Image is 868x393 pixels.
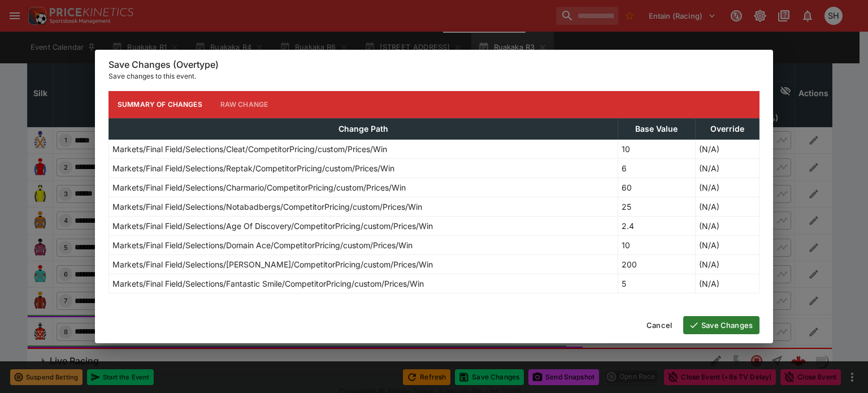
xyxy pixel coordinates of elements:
td: 200 [618,254,695,274]
td: 60 [618,178,695,197]
button: Cancel [640,316,679,334]
td: (N/A) [695,158,759,178]
th: Override [695,118,759,139]
button: Raw Change [211,91,277,118]
td: 6 [618,158,695,178]
p: Markets/Final Field/Selections/Reptak/CompetitorPricing/custom/Prices/Win [112,162,394,174]
p: Markets/Final Field/Selections/Domain Ace/CompetitorPricing/custom/Prices/Win [112,239,413,251]
p: Markets/Final Field/Selections/[PERSON_NAME]/CompetitorPricing/custom/Prices/Win [112,258,433,270]
td: (N/A) [695,139,759,158]
td: (N/A) [695,235,759,254]
p: Markets/Final Field/Selections/Charmario/CompetitorPricing/custom/Prices/Win [112,182,406,193]
p: Markets/Final Field/Selections/Age Of Discovery/CompetitorPricing/custom/Prices/Win [112,220,433,232]
td: (N/A) [695,197,759,216]
button: Summary of Changes [108,91,211,118]
th: Change Path [109,118,618,139]
p: Save changes to this event. [108,71,759,82]
p: Markets/Final Field/Selections/Notabadbergs/CompetitorPricing/custom/Prices/Win [112,201,422,213]
td: 10 [618,139,695,158]
td: 5 [618,274,695,293]
p: Markets/Final Field/Selections/Cleat/CompetitorPricing/custom/Prices/Win [112,143,387,155]
td: (N/A) [695,216,759,235]
td: (N/A) [695,178,759,197]
th: Base Value [618,118,695,139]
td: 10 [618,235,695,254]
p: Markets/Final Field/Selections/Fantastic Smile/CompetitorPricing/custom/Prices/Win [112,278,424,290]
td: 25 [618,197,695,216]
td: (N/A) [695,254,759,274]
td: 2.4 [618,216,695,235]
td: (N/A) [695,274,759,293]
h6: Save Changes (Overtype) [108,59,759,71]
button: Save Changes [683,316,759,334]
